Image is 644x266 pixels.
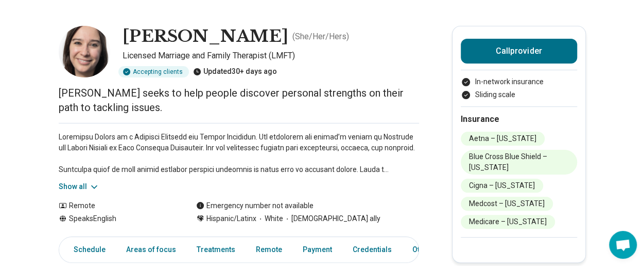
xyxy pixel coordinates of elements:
a: Payment [297,239,338,260]
div: Remote [59,200,176,211]
a: Schedule [61,239,112,260]
a: Areas of focus [120,239,182,260]
li: Cigna – [US_STATE] [461,179,543,193]
div: Accepting clients [118,66,189,77]
p: [PERSON_NAME] seeks to help people discover personal strengths on their path to tackling issues. [59,86,419,115]
p: Loremipsu Dolors am c Adipisci Elitsedd eiu Tempor Incididun. Utl etdolorem ali enimad’m veniam q... [59,132,419,175]
div: Open chat [609,231,637,259]
p: Licensed Marriage and Family Therapist (LMFT) [123,50,419,62]
h2: Insurance [461,113,577,126]
img: Christina Keller, Licensed Marriage and Family Therapist (LMFT) [59,26,110,77]
li: Aetna – [US_STATE] [461,132,545,146]
button: Callprovider [461,39,577,64]
li: Medcost – [US_STATE] [461,197,553,211]
ul: Payment options [461,76,577,100]
a: Other [406,239,443,260]
li: Sliding scale [461,89,577,100]
div: Emergency number not available [196,200,314,211]
li: Medicare – [US_STATE] [461,215,555,229]
span: Hispanic/Latinx [206,213,256,224]
li: Blue Cross Blue Shield – [US_STATE] [461,150,577,175]
a: Credentials [346,239,398,260]
p: ( She/Her/Hers ) [292,30,349,43]
button: Show all [59,181,99,192]
li: In-network insurance [461,76,577,87]
div: Speaks English [59,213,176,224]
h1: [PERSON_NAME] [123,26,288,48]
span: [DEMOGRAPHIC_DATA] ally [283,213,380,224]
span: White [256,213,283,224]
a: Treatments [190,239,241,260]
a: Remote [250,239,288,260]
div: Updated 30+ days ago [193,66,277,77]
